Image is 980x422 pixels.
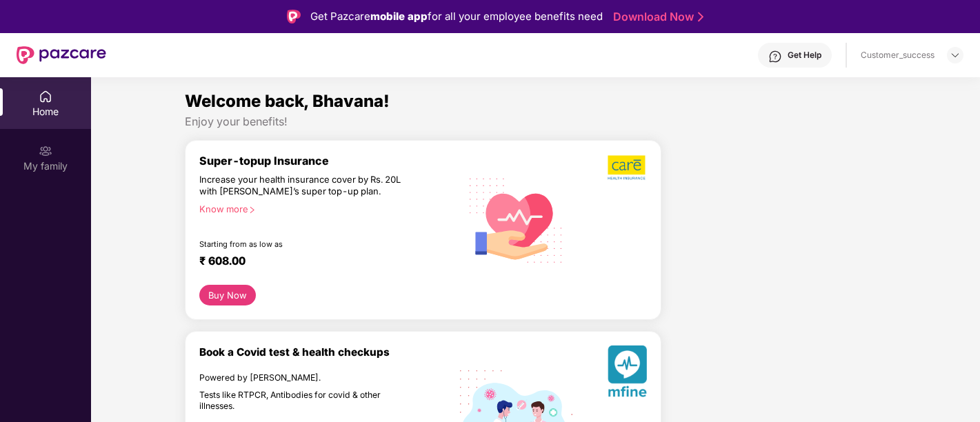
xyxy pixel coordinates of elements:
img: svg+xml;base64,PHN2ZyB4bWxucz0iaHR0cDovL3d3dy53My5vcmcvMjAwMC9zdmciIHhtbG5zOnhsaW5rPSJodHRwOi8vd3... [608,345,647,403]
span: Welcome back, Bhavana! [185,91,390,111]
img: b5dec4f62d2307b9de63beb79f102df3.png [608,154,647,181]
div: Know more [199,203,452,213]
img: svg+xml;base64,PHN2ZyB4bWxucz0iaHR0cDovL3d3dy53My5vcmcvMjAwMC9zdmciIHhtbG5zOnhsaW5rPSJodHRwOi8vd3... [460,163,572,277]
div: ₹ 608.00 [199,254,447,271]
span: right [248,206,256,214]
a: Download Now [613,10,699,24]
img: Stroke [698,10,703,24]
div: Customer_success [861,50,934,61]
img: svg+xml;base64,PHN2ZyB3aWR0aD0iMjAiIGhlaWdodD0iMjAiIHZpZXdCb3g9IjAgMCAyMCAyMCIgZmlsbD0ibm9uZSIgeG... [39,144,52,158]
div: Book a Covid test & health checkups [199,345,461,359]
img: Logo [287,10,301,23]
div: Increase your health insurance cover by Rs. 20L with [PERSON_NAME]’s super top-up plan. [199,174,401,197]
img: New Pazcare Logo [17,46,106,64]
div: Get Help [788,50,821,61]
div: Get Pazcare for all your employee benefits need [310,8,603,25]
button: Buy Now [199,285,256,305]
img: svg+xml;base64,PHN2ZyBpZD0iRHJvcGRvd24tMzJ4MzIiIHhtbG5zPSJodHRwOi8vd3d3LnczLm9yZy8yMDAwL3N2ZyIgd2... [950,50,961,61]
img: svg+xml;base64,PHN2ZyBpZD0iSG9tZSIgeG1sbnM9Imh0dHA6Ly93d3cudzMub3JnLzIwMDAvc3ZnIiB3aWR0aD0iMjAiIG... [39,90,52,103]
div: Starting from as low as [199,239,402,249]
div: Powered by [PERSON_NAME]. [199,372,401,383]
div: Enjoy your benefits! [185,114,886,129]
div: Super-topup Insurance [199,154,461,168]
img: svg+xml;base64,PHN2ZyBpZD0iSGVscC0zMngzMiIgeG1sbnM9Imh0dHA6Ly93d3cudzMub3JnLzIwMDAvc3ZnIiB3aWR0aD... [768,50,782,63]
strong: mobile app [370,10,428,23]
div: Tests like RTPCR, Antibodies for covid & other illnesses. [199,390,401,412]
